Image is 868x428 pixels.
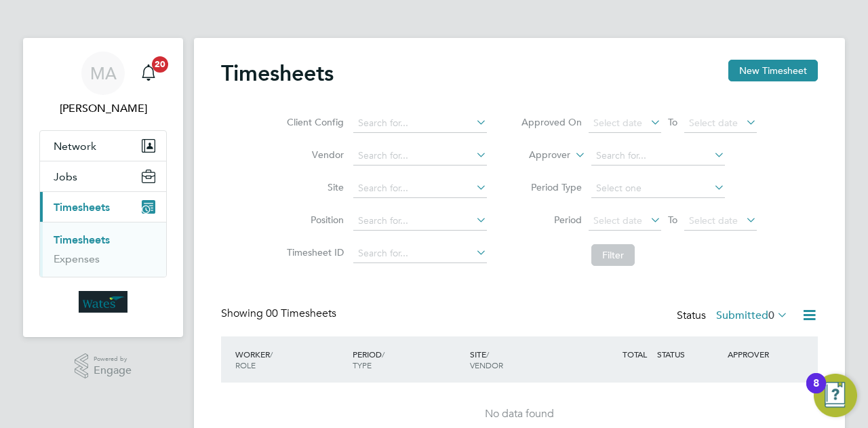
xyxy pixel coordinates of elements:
span: To [664,211,682,229]
span: / [270,349,273,359]
span: ROLE [235,359,256,370]
button: Jobs [40,161,166,191]
span: / [382,349,384,359]
label: Submitted [716,309,788,322]
span: / [486,349,489,359]
div: STATUS [654,342,724,366]
label: Site [283,181,344,193]
div: SITE [467,342,584,377]
input: Select one [591,179,725,198]
h2: Timesheets [221,60,334,87]
a: 20 [135,52,162,95]
span: Martin Asmantas [39,100,167,117]
button: New Timesheet [728,60,818,81]
nav: Main navigation [23,38,183,337]
input: Search for... [353,212,487,231]
span: Engage [94,365,132,376]
label: Position [283,214,344,226]
span: Select date [593,117,642,129]
span: VENDOR [470,359,503,370]
span: To [664,113,682,131]
div: PERIOD [349,342,467,377]
div: No data found [235,407,804,421]
button: Network [40,131,166,161]
span: Powered by [94,353,132,365]
a: Powered byEngage [75,353,132,379]
span: MA [90,64,117,82]
input: Search for... [353,179,487,198]
span: 00 Timesheets [266,307,336,320]
span: 0 [768,309,774,322]
label: Approved On [521,116,582,128]
span: Select date [689,214,738,227]
label: Vendor [283,149,344,161]
div: 8 [813,383,819,401]
label: Client Config [283,116,344,128]
span: TYPE [353,359,372,370]
span: TOTAL [623,349,647,359]
input: Search for... [353,147,487,166]
a: Timesheets [54,233,110,246]
label: Period Type [521,181,582,193]
span: Select date [593,214,642,227]
div: Status [677,307,791,326]
a: Go to home page [39,291,167,313]
label: Period [521,214,582,226]
div: Timesheets [40,222,166,277]
span: 20 [152,56,168,73]
span: Network [54,140,96,153]
button: Filter [591,244,635,266]
input: Search for... [353,114,487,133]
span: Select date [689,117,738,129]
button: Open Resource Center, 8 new notifications [814,374,857,417]
div: WORKER [232,342,349,377]
input: Search for... [591,147,725,166]
img: wates-logo-retina.png [79,291,127,313]
input: Search for... [353,244,487,263]
button: Timesheets [40,192,166,222]
label: Timesheet ID [283,246,344,258]
span: Jobs [54,170,77,183]
a: MA[PERSON_NAME] [39,52,167,117]
div: APPROVER [724,342,795,366]
label: Approver [509,149,570,162]
span: Timesheets [54,201,110,214]
div: Showing [221,307,339,321]
a: Expenses [54,252,100,265]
